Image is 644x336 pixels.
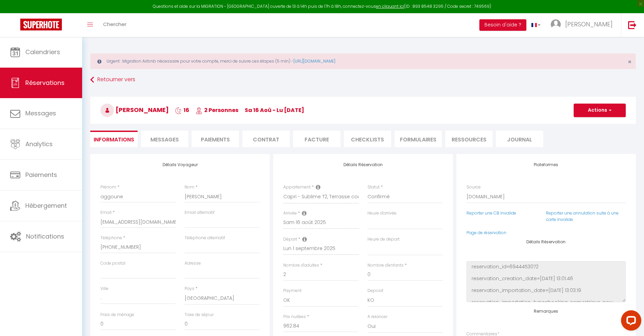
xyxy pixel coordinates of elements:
[100,106,169,114] span: [PERSON_NAME]
[103,21,126,28] span: Chercher
[192,131,239,147] li: Paiements
[196,106,238,114] span: 2 Personnes
[242,131,290,147] li: Contrat
[283,236,297,243] label: Départ
[25,140,53,148] span: Analytics
[293,58,335,64] a: [URL][DOMAIN_NAME]
[367,184,380,191] label: Statut
[90,53,636,69] div: Urgent : Migration Airbnb nécessaire pour votre compte, merci de suivre ces étapes (5 min) -
[367,262,404,269] label: Nombre d'enfants
[376,3,404,9] a: en cliquant ici
[100,260,125,267] label: Code postal
[283,184,311,191] label: Appartement
[175,106,189,114] span: 16
[90,131,138,147] li: Informations
[100,209,112,216] label: Email
[479,19,526,31] button: Besoin d'aide ?
[565,20,613,28] span: [PERSON_NAME]
[25,171,57,179] span: Paiements
[185,312,214,318] label: Taxe de séjour
[367,236,400,243] label: Heure de départ
[26,232,64,241] span: Notifications
[293,131,340,147] li: Facture
[25,109,56,117] span: Messages
[467,210,516,216] a: Reporter une CB invalide
[467,309,626,314] h4: Remarques
[150,136,179,143] span: Messages
[25,79,65,87] span: Réservations
[467,162,626,167] h4: Plateformes
[100,184,116,191] label: Prénom
[628,58,631,66] span: ×
[100,162,260,167] h4: Détails Voyageur
[283,162,443,167] h4: Détails Réservation
[100,286,109,292] label: Ville
[283,262,319,269] label: Nombre d'adultes
[628,59,631,65] button: Close
[100,235,122,241] label: Téléphone
[283,314,306,320] label: Prix nuitées
[98,13,132,37] a: Chercher
[546,210,619,222] a: Reporter une annulation suite à une carte invalide
[90,74,636,86] a: Retourner vers
[551,19,561,29] img: ...
[628,21,637,29] img: logout
[245,106,304,114] span: sa 16 Aoû - lu [DATE]
[546,13,621,37] a: ... [PERSON_NAME]
[616,308,644,336] iframe: LiveChat chat widget
[467,184,481,191] label: Source
[367,288,383,294] label: Deposit
[367,210,397,217] label: Heure d'arrivée
[496,131,543,147] li: Journal
[185,286,194,292] label: Pays
[395,131,442,147] li: FORMULAIRES
[467,240,626,244] h4: Détails Réservation
[20,19,62,30] img: Super Booking
[185,260,201,267] label: Adresse
[344,131,391,147] li: CHECKLISTS
[25,201,67,210] span: Hébergement
[185,184,194,191] label: Nom
[445,131,493,147] li: Ressources
[25,48,60,56] span: Calendriers
[283,288,302,294] label: Payment
[283,210,297,217] label: Arrivée
[574,104,626,117] button: Actions
[367,314,387,320] label: A relancer
[100,312,134,318] label: Frais de ménage
[185,235,225,241] label: Téléphone alternatif
[467,230,506,236] a: Page de réservation
[185,209,215,216] label: Email alternatif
